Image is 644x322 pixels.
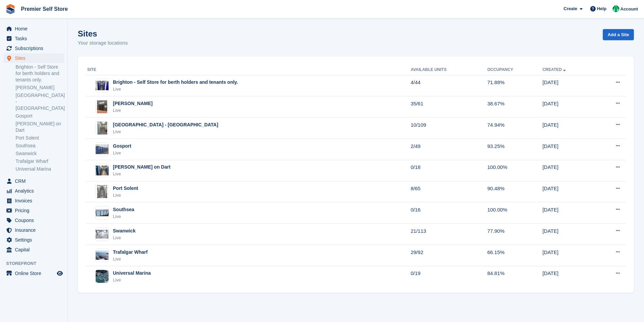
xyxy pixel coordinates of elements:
[113,150,131,156] div: Live
[411,266,487,287] td: 0/19
[487,224,542,245] td: 77.90%
[78,29,128,38] h1: Sites
[411,118,487,139] td: 10/109
[96,230,109,239] img: Image of Swanwick site
[15,225,55,235] span: Insurance
[113,100,152,107] div: [PERSON_NAME]
[411,202,487,224] td: 0/16
[96,209,109,217] img: Image of Southsea site
[411,96,487,118] td: 35/61
[113,185,138,192] div: Port Solent
[543,160,595,181] td: [DATE]
[15,53,55,63] span: Sites
[96,270,109,283] img: Image of Universal Marina site
[543,181,595,202] td: [DATE]
[113,249,148,256] div: Trafalgar Wharf
[3,186,64,196] a: menu
[97,121,107,135] img: Image of Eastbourne - Sovereign Harbour site
[15,269,55,278] span: Online Store
[16,121,64,133] a: [PERSON_NAME] on Dart
[487,245,542,266] td: 66.15%
[96,81,109,91] img: Image of Brighton - Self Store for berth holders and tenants only. site
[16,166,64,172] a: Universal Marina
[15,24,55,33] span: Home
[543,75,595,96] td: [DATE]
[113,171,170,177] div: Live
[411,160,487,181] td: 0/18
[16,150,64,157] a: Swanwick
[487,75,542,96] td: 71.88%
[411,75,487,96] td: 4/44
[3,196,64,205] a: menu
[543,202,595,224] td: [DATE]
[3,53,64,63] a: menu
[113,270,151,277] div: Universal Marina
[16,143,64,149] a: Southsea
[3,24,64,33] a: menu
[620,6,638,13] span: Account
[15,206,55,215] span: Pricing
[113,79,238,86] div: Brighton - Self Store for berth holders and tenants only.
[113,143,131,150] div: Gosport
[113,256,148,263] div: Live
[97,100,107,114] img: Image of Chichester Marina site
[15,235,55,245] span: Settings
[543,139,595,160] td: [DATE]
[3,216,64,225] a: menu
[96,166,109,175] img: Image of Noss on Dart site
[3,225,64,235] a: menu
[16,84,64,91] a: [PERSON_NAME]
[3,44,64,53] a: menu
[15,176,55,186] span: CRM
[15,44,55,53] span: Subscriptions
[3,269,64,278] a: menu
[113,227,136,234] div: Swanwick
[16,113,64,119] a: Gosport
[113,213,134,220] div: Live
[15,196,55,205] span: Invoices
[113,107,152,114] div: Live
[543,245,595,266] td: [DATE]
[487,118,542,139] td: 74.94%
[487,181,542,202] td: 90.48%
[96,251,109,260] img: Image of Trafalgar Wharf site
[113,277,151,283] div: Live
[3,245,64,254] a: menu
[16,135,64,141] a: Port Solent
[16,158,64,165] a: Trafalgar Wharf
[16,92,64,112] a: [GEOGRAPHIC_DATA] - [GEOGRAPHIC_DATA]
[78,39,128,47] p: Your storage locations
[3,206,64,215] a: menu
[487,160,542,181] td: 100.00%
[487,65,542,75] th: Occupancy
[543,96,595,118] td: [DATE]
[113,192,138,199] div: Live
[5,4,16,14] img: stora-icon-8386f47178a22dfd0bd8f6a31ec36ba5ce8667c1dd55bd0f319d3a0aa187defe.svg
[56,269,64,277] a: Preview store
[16,64,64,83] a: Brighton - Self Store for berth holders and tenants only.
[96,144,109,154] img: Image of Gosport site
[15,34,55,43] span: Tasks
[487,96,542,118] td: 38.67%
[113,86,238,93] div: Live
[487,266,542,287] td: 84.81%
[86,65,411,75] th: Site
[411,181,487,202] td: 8/65
[564,5,577,12] span: Create
[411,139,487,160] td: 2/49
[411,65,487,75] th: Available Units
[3,235,64,245] a: menu
[543,266,595,287] td: [DATE]
[613,5,619,12] img: Peter Pring
[6,260,67,267] span: Storefront
[113,234,136,241] div: Live
[113,128,218,135] div: Live
[487,139,542,160] td: 93.25%
[603,29,634,40] a: Add a Site
[3,34,64,43] a: menu
[411,245,487,266] td: 29/92
[15,216,55,225] span: Coupons
[15,245,55,254] span: Capital
[543,118,595,139] td: [DATE]
[97,185,107,198] img: Image of Port Solent site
